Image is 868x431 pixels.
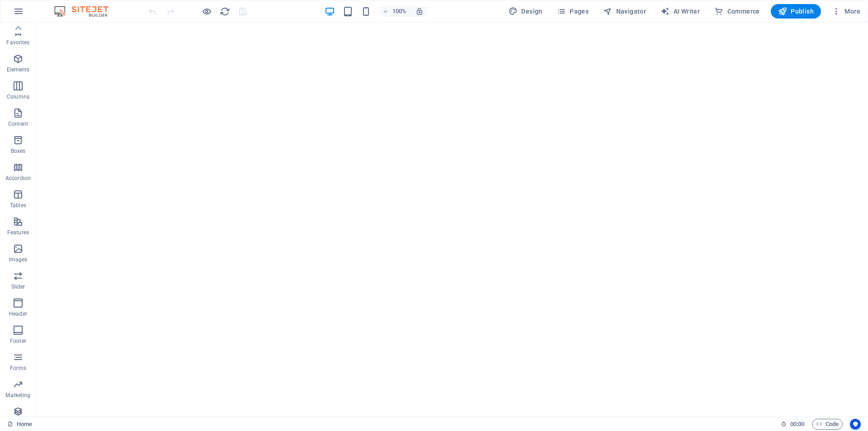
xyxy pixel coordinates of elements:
[816,419,839,430] span: Code
[52,6,120,17] img: Editor Logo
[832,7,860,16] span: More
[599,4,650,19] button: Navigator
[790,419,804,430] span: 00 00
[8,120,28,128] p: Content
[10,337,26,345] p: Footer
[11,147,26,155] p: Boxes
[850,419,861,430] button: Usercentrics
[505,4,546,19] button: Design
[378,6,410,17] button: 100%
[5,392,30,399] p: Marketing
[711,4,764,19] button: Commerce
[392,6,406,17] h6: 100%
[553,4,592,19] button: Pages
[797,421,798,427] span: :
[10,365,26,372] p: Forms
[6,39,29,46] p: Favorites
[828,4,864,19] button: More
[781,419,805,430] h6: Session time
[7,93,29,100] p: Columns
[415,7,424,15] i: On resize automatically adjust zoom level to fit chosen device.
[557,7,589,16] span: Pages
[9,310,27,317] p: Header
[778,7,814,16] span: Publish
[812,419,843,430] button: Code
[657,4,703,19] button: AI Writer
[11,283,25,290] p: Slider
[714,7,760,16] span: Commerce
[505,4,546,19] div: Design (Ctrl+Alt+Y)
[7,66,30,73] p: Elements
[219,6,230,17] button: reload
[7,419,32,430] a: Click to cancel selection. Double-click to open Pages
[509,7,542,16] span: Design
[9,256,28,263] p: Images
[7,229,29,236] p: Features
[771,4,821,19] button: Publish
[660,7,700,16] span: AI Writer
[10,202,26,209] p: Tables
[5,175,31,182] p: Accordion
[603,7,646,16] span: Navigator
